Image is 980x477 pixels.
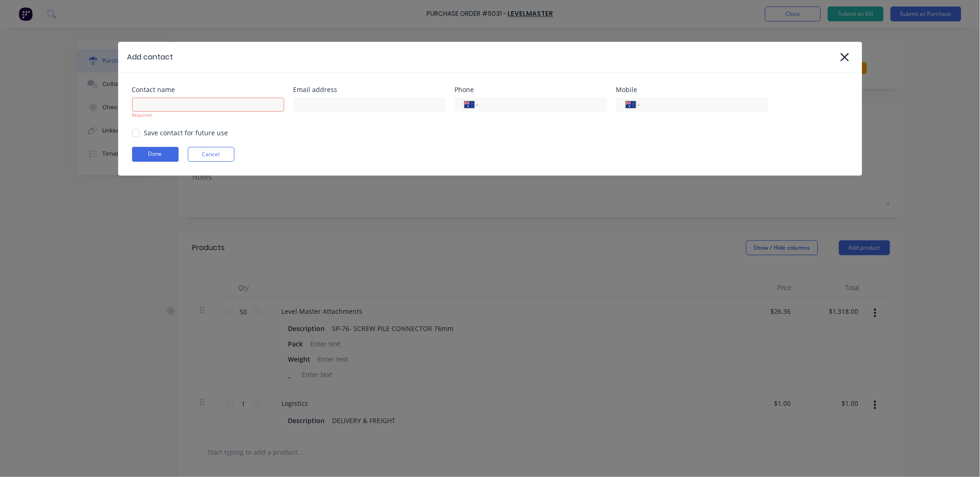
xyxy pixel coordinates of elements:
div: Required [132,112,284,119]
div: Contact name [132,86,284,93]
button: Done [132,147,179,162]
div: Phone [455,86,607,93]
button: Cancel [188,147,234,162]
div: Add contact [127,52,173,63]
div: Email address [293,86,446,93]
div: Save contact for future use [144,128,228,138]
div: Mobile [616,86,768,93]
